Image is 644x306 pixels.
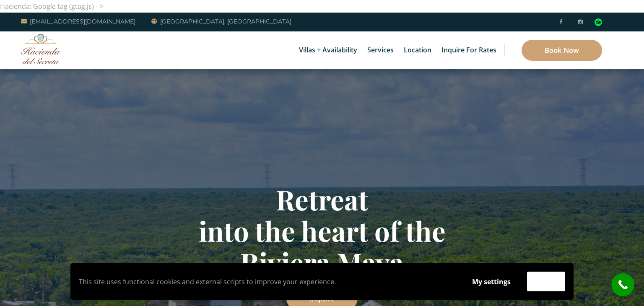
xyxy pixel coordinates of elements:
a: Inquire for Rates [437,31,501,69]
a: [GEOGRAPHIC_DATA], [GEOGRAPHIC_DATA] [151,16,291,26]
a: Villas + Availability [295,31,361,69]
button: Accept [527,272,565,291]
a: Book Now [522,40,602,61]
h1: Retreat into the heart of the Riviera Maya [77,184,567,278]
a: call [611,273,634,296]
div: Read traveler reviews on Tripadvisor [595,18,602,26]
a: [EMAIL_ADDRESS][DOMAIN_NAME] [21,16,135,26]
i: call [613,275,632,294]
button: My settings [464,272,519,291]
a: Services [363,31,398,69]
img: Tripadvisor_logomark.svg [595,18,602,26]
p: This site uses functional cookies and external scripts to improve your experience. [79,275,456,288]
img: Awesome Logo [21,34,61,64]
a: Location [400,31,436,69]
